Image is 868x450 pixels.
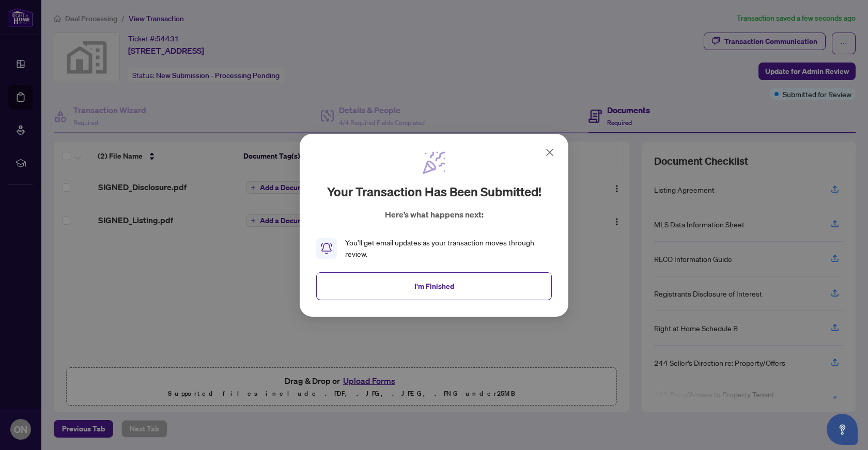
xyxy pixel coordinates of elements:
span: I'm Finished [414,277,454,294]
button: Open asap [827,414,858,445]
h2: Your transaction has been submitted! [327,183,541,200]
button: I'm Finished [316,272,552,300]
p: Here’s what happens next: [385,208,484,221]
div: You’ll get email updates as your transaction moves through review. [345,237,552,260]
